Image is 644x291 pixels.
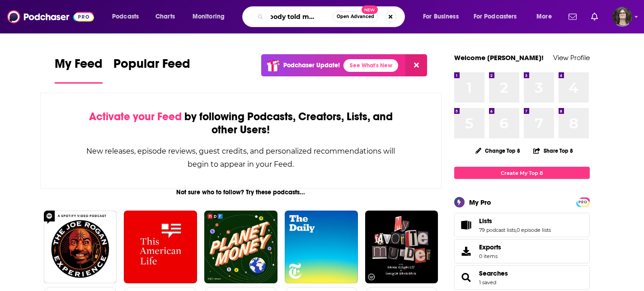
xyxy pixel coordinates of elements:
span: Lists [479,217,492,225]
span: Monitoring [193,10,225,23]
img: This American Life [124,211,197,284]
a: View Profile [553,53,590,62]
span: Open Advanced [337,14,374,19]
button: open menu [186,9,236,24]
button: Change Top 8 [470,145,526,156]
a: 0 episode lists [517,227,551,233]
button: Show profile menu [612,7,632,27]
a: Popular Feed [113,56,190,84]
span: Lists [454,213,590,237]
span: Exports [479,243,501,251]
div: New releases, episode reviews, guest credits, and personalized recommendations will begin to appe... [86,145,396,171]
button: open menu [106,9,150,24]
span: New [362,5,378,14]
span: Logged in as jack14248 [612,7,632,27]
a: My Feed [55,56,103,84]
p: Podchaser Update! [283,61,340,69]
span: Searches [454,265,590,290]
a: Welcome [PERSON_NAME]! [454,53,544,62]
span: Activate your Feed [89,110,182,123]
span: Exports [457,245,475,258]
img: User Profile [612,7,632,27]
img: Planet Money [204,211,277,284]
a: Searches [479,269,508,277]
a: Exports [454,239,590,263]
span: 0 items [479,253,501,259]
img: The Joe Rogan Experience [44,211,117,284]
a: Show notifications dropdown [588,9,602,24]
input: Search podcasts, credits, & more... [267,9,333,24]
button: open menu [530,9,563,24]
a: 79 podcast lists [479,227,516,233]
a: PRO [578,198,588,205]
a: Charts [150,9,180,24]
a: See What's New [343,59,398,72]
img: My Favorite Murder with Karen Kilgariff and Georgia Hardstark [365,211,438,284]
a: Lists [457,219,475,231]
div: Not sure who to follow? Try these podcasts... [40,188,442,196]
div: My Pro [469,198,491,207]
img: The Daily [285,211,358,284]
span: For Podcasters [474,10,517,23]
button: open menu [417,9,470,24]
a: Create My Top 8 [454,167,590,179]
span: For Business [423,10,459,23]
span: My Feed [55,56,103,77]
span: , [516,227,517,233]
a: 1 saved [479,279,496,286]
a: Show notifications dropdown [565,9,580,24]
div: Search podcasts, credits, & more... [251,6,414,27]
button: Open AdvancedNew [333,11,378,22]
span: PRO [578,199,588,206]
span: More [536,10,552,23]
div: by following Podcasts, Creators, Lists, and other Users! [86,110,396,136]
span: Podcasts [112,10,139,23]
a: Searches [457,271,475,284]
img: Podchaser - Follow, Share and Rate Podcasts [7,8,94,25]
span: Charts [155,10,175,23]
button: open menu [468,9,530,24]
a: Lists [479,217,551,225]
button: Share Top 8 [533,142,573,160]
span: Popular Feed [113,56,190,77]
